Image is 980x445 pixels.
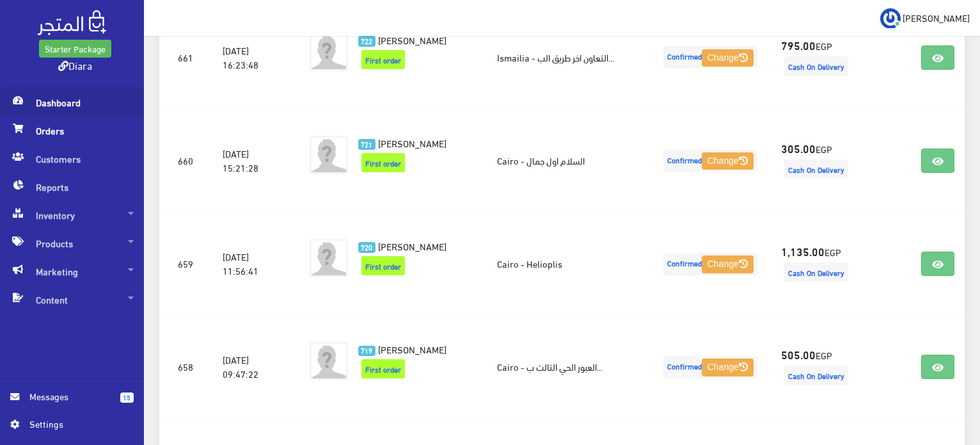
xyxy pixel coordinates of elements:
[10,88,134,117] span: Dashboard
[487,6,650,109] td: Ismailia - التعاون اخر طريق الب...
[702,49,754,67] button: Change
[771,6,867,109] td: EGP
[10,286,134,314] span: Content
[903,10,970,26] span: [PERSON_NAME]
[880,8,970,28] a: ... [PERSON_NAME]
[916,357,965,406] iframe: Drift Widget Chat Controller
[771,213,867,316] td: EGP
[310,342,348,380] img: avatar.png
[10,389,134,417] a: 15 Messages
[10,417,134,437] a: Settings
[487,213,650,316] td: Cairo - Helioplis
[784,366,848,385] span: Cash On Delivery
[784,56,848,76] span: Cash On Delivery
[38,10,106,35] img: .
[361,359,405,378] span: First order
[10,201,134,229] span: Inventory
[159,6,212,109] td: 661
[781,140,816,156] strong: 305.00
[10,117,134,145] span: Orders
[702,359,754,376] button: Change
[10,257,134,286] span: Marketing
[487,316,650,419] td: Cairo - العبور الحي التالت ب...
[159,316,212,419] td: 658
[781,36,816,53] strong: 795.00
[880,8,901,29] img: ...
[663,46,757,69] span: Confirmed
[361,153,405,172] span: First order
[29,389,110,403] span: Messages
[663,150,757,172] span: Confirmed
[310,136,348,174] img: avatar.png
[29,417,123,431] span: Settings
[378,31,447,49] span: [PERSON_NAME]
[771,316,867,419] td: EGP
[784,159,848,179] span: Cash On Delivery
[358,136,466,150] a: 721 [PERSON_NAME]
[310,33,348,71] img: avatar.png
[358,342,466,356] a: 719 [PERSON_NAME]
[358,33,466,47] a: 722 [PERSON_NAME]
[212,6,289,109] td: [DATE] 16:23:48
[663,356,757,378] span: Confirmed
[702,255,754,273] button: Change
[10,145,134,173] span: Customers
[361,256,405,275] span: First order
[378,340,447,358] span: [PERSON_NAME]
[212,109,289,212] td: [DATE] 15:21:28
[358,242,375,253] span: 720
[120,392,134,403] span: 15
[378,237,447,255] span: [PERSON_NAME]
[10,229,134,257] span: Products
[159,213,212,316] td: 659
[358,239,466,253] a: 720 [PERSON_NAME]
[310,239,348,277] img: avatar.png
[212,316,289,419] td: [DATE] 09:47:22
[487,109,650,212] td: Cairo - السلام اول جمال
[781,346,816,362] strong: 505.00
[212,213,289,316] td: [DATE] 11:56:41
[358,139,375,150] span: 721
[784,263,848,282] span: Cash On Delivery
[10,173,134,201] span: Reports
[663,253,757,275] span: Confirmed
[39,40,111,58] a: Starter Package
[159,109,212,212] td: 660
[358,346,375,357] span: 719
[361,50,405,69] span: First order
[358,36,375,47] span: 722
[771,109,867,212] td: EGP
[702,152,754,170] button: Change
[781,243,825,259] strong: 1,135.00
[378,134,447,152] span: [PERSON_NAME]
[58,56,92,74] a: Diara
